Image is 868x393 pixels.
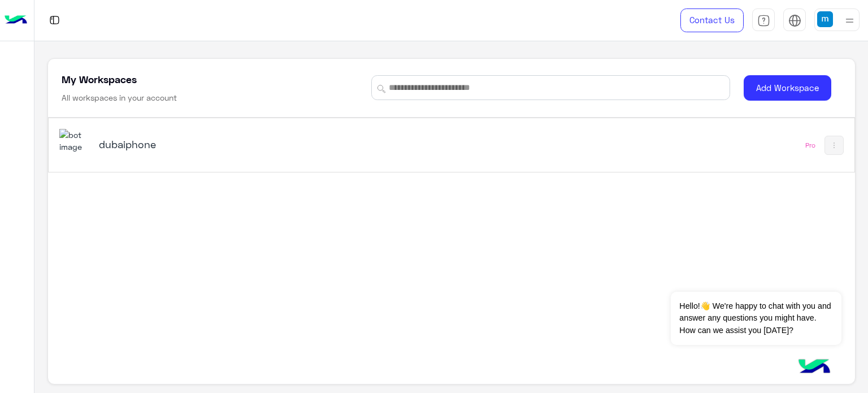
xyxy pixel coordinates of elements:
img: 1403182699927242 [59,129,90,153]
h5: My Workspaces [62,72,137,86]
img: Logo [5,8,27,32]
img: hulul-logo.png [795,348,834,387]
a: Contact Us [680,8,744,32]
img: tab [47,13,62,27]
img: userImage [817,11,833,27]
h6: All workspaces in your account [62,92,177,103]
img: profile [843,14,857,28]
button: Add Workspace [744,75,831,101]
img: tab [788,14,801,27]
div: Pro [805,141,815,150]
img: tab [757,14,770,27]
span: Hello!👋 We're happy to chat with you and answer any questions you might have. How can we assist y... [671,292,841,345]
a: tab [752,8,775,32]
h5: dubaiphone [99,137,381,151]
